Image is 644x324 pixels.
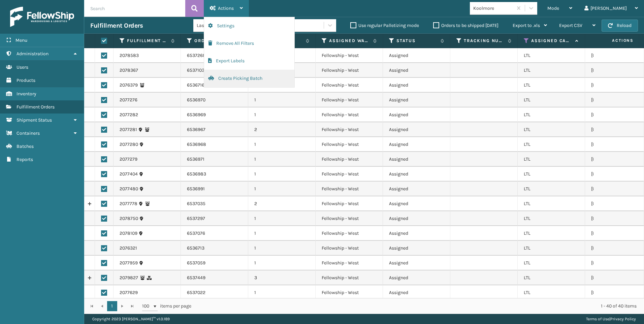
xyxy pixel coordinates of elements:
td: LTL [518,241,585,256]
td: 1 [248,285,316,300]
td: LTL [518,48,585,63]
td: 1 [248,167,316,182]
p: Copyright 2023 [PERSON_NAME]™ v 1.0.189 [92,314,170,324]
a: 2076379 [120,82,138,89]
td: LTL [518,78,585,93]
td: Assigned [383,137,450,152]
td: Assigned [383,63,450,78]
a: 2077404 [120,171,138,177]
td: 6536716 [181,78,248,93]
td: 6536983 [181,167,248,182]
a: 1 [107,301,117,311]
a: Privacy Policy [610,317,636,321]
a: 2077280 [120,141,138,148]
td: Fellowship - West [316,270,383,285]
td: Assigned [383,152,450,167]
td: 6536969 [181,107,248,122]
td: LTL [518,196,585,211]
td: 1 [248,182,316,196]
td: Fellowship - West [316,285,383,300]
td: 6537022 [181,285,248,300]
td: LTL [518,167,585,182]
button: Create Picking Batch [204,70,294,87]
label: Tracking Number [464,38,505,44]
td: 6536970 [181,93,248,107]
td: LTL [518,270,585,285]
td: Assigned [383,78,450,93]
span: Export to .xls [513,23,540,28]
span: Containers [17,130,40,136]
label: Orders to be shipped [DATE] [433,23,498,28]
div: 1 - 40 of 40 items [201,303,637,310]
td: 1 [248,241,316,256]
td: 6536713 [181,241,248,256]
td: Fellowship - West [316,93,383,107]
td: 6537297 [181,211,248,226]
td: LTL [518,256,585,270]
td: Fellowship - West [316,226,383,241]
td: LTL [518,122,585,137]
td: Assigned [383,256,450,270]
button: Remove All Filters [204,35,294,52]
td: LTL [518,211,585,226]
td: Fellowship - West [316,256,383,270]
a: 2078367 [120,67,138,74]
td: 6537035 [181,196,248,211]
td: Fellowship - West [316,241,383,256]
td: Fellowship - West [316,48,383,63]
td: Assigned [383,107,450,122]
a: 2077282 [120,111,138,118]
td: LTL [518,285,585,300]
label: Status [396,38,437,44]
span: Fulfillment Orders [17,104,55,110]
td: Assigned [383,196,450,211]
label: Use regular Palletizing mode [350,23,419,28]
td: Fellowship - West [316,78,383,93]
span: Export CSV [559,23,582,28]
label: Order Number [194,38,235,44]
td: LTL [518,182,585,196]
td: 6537076 [181,226,248,241]
td: 1 [248,226,316,241]
td: 6536991 [181,182,248,196]
td: Fellowship - West [316,167,383,182]
div: | [586,314,636,324]
td: Fellowship - West [316,196,383,211]
a: 2077629 [120,289,138,296]
td: Fellowship - West [316,122,383,137]
span: Administration [17,51,49,57]
a: 2079827 [120,274,138,281]
td: Fellowship - West [316,137,383,152]
button: Settings [204,17,294,35]
td: LTL [518,107,585,122]
span: Mode [547,5,559,11]
a: 2077276 [120,97,137,103]
td: 1 [248,93,316,107]
a: 2077279 [120,156,137,163]
td: LTL [518,226,585,241]
td: 1 [248,137,316,152]
td: 6537268 [181,48,248,63]
td: Fellowship - West [316,107,383,122]
span: Actions [218,5,234,11]
td: Fellowship - West [316,152,383,167]
td: Assigned [383,226,450,241]
span: Inventory [17,91,36,97]
span: Reports [17,157,33,162]
td: Assigned [383,270,450,285]
td: 6537059 [181,256,248,270]
td: LTL [518,137,585,152]
td: LTL [518,152,585,167]
td: 2 [248,122,316,137]
a: 2077959 [120,260,138,266]
img: logo [10,7,74,27]
a: 2078109 [120,230,137,237]
td: Fellowship - West [316,63,383,78]
div: Last 90 Days [197,22,249,29]
a: 2078583 [120,52,139,59]
a: Terms of Use [586,317,609,321]
div: Koolmore [473,5,513,12]
button: Export Labels [204,52,294,70]
h3: Fulfillment Orders [90,22,143,30]
span: Menu [15,37,27,43]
